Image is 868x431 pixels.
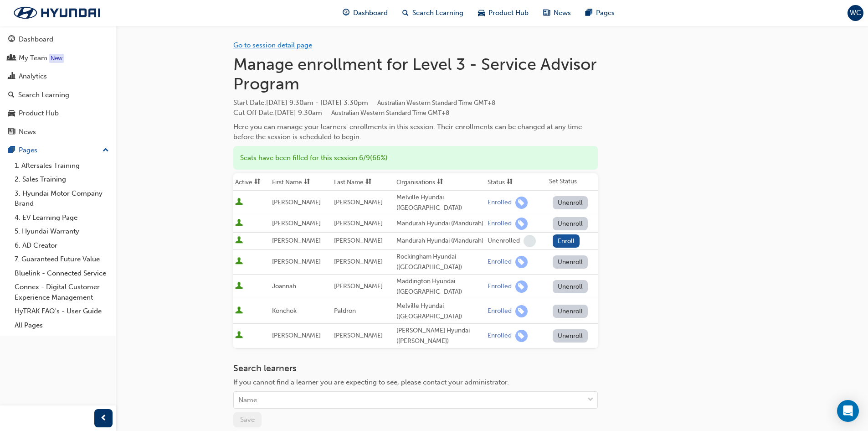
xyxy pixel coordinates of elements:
a: 6. AD Creator [11,239,113,253]
div: Rockingham Hyundai ([GEOGRAPHIC_DATA]) [396,252,484,272]
span: learningRecordVerb_ENROLL-icon [515,197,528,209]
th: Toggle SortBy [395,173,486,191]
span: Save [240,415,255,424]
a: 5. Hyundai Warranty [11,224,113,239]
span: Australian Western Standard Time GMT+8 [377,99,495,107]
span: sorting-icon [365,178,372,186]
span: User is active [235,331,243,340]
a: Dashboard [4,31,113,48]
div: Pages [19,145,37,156]
button: Unenroll [553,217,588,230]
div: Open Intercom Messenger [837,400,859,422]
div: Seats have been filled for this session : 6 / 9 ( 66% ) [233,146,598,170]
a: Search Learning [4,87,113,104]
span: Dashboard [353,8,388,18]
a: 3. Hyundai Motor Company Brand [11,187,113,211]
span: up-icon [103,145,109,156]
a: 1. Aftersales Training [11,159,113,173]
button: Save [233,412,262,427]
div: Search Learning [18,90,69,100]
a: News [4,124,113,140]
span: search-icon [402,7,409,19]
a: Analytics [4,68,113,85]
a: news-iconNews [536,4,578,22]
span: learningRecordVerb_NONE-icon [524,235,536,247]
div: Mandurah Hyundai (Mandurah) [396,236,484,246]
span: car-icon [8,109,15,118]
span: Joannah [272,282,296,290]
span: Pages [596,8,615,18]
span: [PERSON_NAME] [272,258,321,265]
a: Go to session detail page [233,41,312,49]
span: pages-icon [586,7,592,19]
div: Product Hub [19,108,59,119]
button: Unenroll [553,329,588,343]
span: [PERSON_NAME] [334,258,383,265]
span: chart-icon [8,73,15,81]
span: User is active [235,219,243,228]
span: prev-icon [100,413,107,424]
img: Trak [5,3,109,22]
span: learningRecordVerb_ENROLL-icon [515,330,528,342]
div: [PERSON_NAME] Hyundai ([PERSON_NAME]) [396,326,484,346]
th: Toggle SortBy [332,173,394,191]
span: Australian Western Standard Time GMT+8 [331,109,449,117]
a: Bluelink - Connected Service [11,266,113,280]
div: Enrolled [488,307,512,316]
div: Melville Hyundai ([GEOGRAPHIC_DATA]) [396,301,484,322]
a: search-iconSearch Learning [395,4,471,22]
div: News [19,127,36,137]
span: learningRecordVerb_ENROLL-icon [515,280,528,293]
h3: Search learners [233,363,598,374]
button: Unenroll [553,196,588,209]
button: WC [847,5,863,21]
button: Unenroll [553,305,588,318]
span: User is active [235,306,243,316]
span: User is active [235,257,243,266]
a: guage-iconDashboard [335,4,395,22]
span: pages-icon [8,146,15,155]
div: Enrolled [488,282,512,291]
span: [PERSON_NAME] [334,237,383,244]
span: learningRecordVerb_ENROLL-icon [515,256,528,268]
a: 7. Guaranteed Future Value [11,252,113,266]
span: User is active [235,198,243,207]
a: HyTRAK FAQ's - User Guide [11,304,113,318]
div: Name [238,395,257,405]
span: Cut Off Date : [DATE] 9:30am [233,109,449,117]
button: Pages [4,142,113,159]
span: Product Hub [488,8,529,18]
a: 2. Sales Training [11,172,113,187]
span: [PERSON_NAME] [272,237,321,244]
span: User is active [235,236,243,245]
span: sorting-icon [507,178,513,186]
th: Toggle SortBy [270,173,332,191]
span: News [554,8,571,18]
div: Mandurah Hyundai (Mandurah) [396,218,484,229]
div: Enrolled [488,198,512,207]
div: My Team [19,53,47,63]
a: My Team [4,50,113,67]
span: learningRecordVerb_ENROLL-icon [515,218,528,230]
span: [PERSON_NAME] [334,219,383,227]
span: Start Date : [233,98,598,108]
span: [PERSON_NAME] [334,198,383,206]
span: guage-icon [343,7,349,19]
div: Tooltip anchor [49,54,64,63]
span: [PERSON_NAME] [272,219,321,227]
span: guage-icon [8,36,15,44]
span: [PERSON_NAME] [334,332,383,339]
div: Enrolled [488,258,512,266]
span: learningRecordVerb_ENROLL-icon [515,305,528,317]
div: Here you can manage your learners' enrollments in this session. Their enrollments can be changed ... [233,122,598,142]
span: car-icon [478,7,485,19]
span: [PERSON_NAME] [334,282,383,290]
span: [PERSON_NAME] [272,332,321,339]
span: [DATE] 9:30am - [DATE] 3:30pm [266,99,495,107]
button: Enroll [553,234,580,248]
th: Toggle SortBy [233,173,270,191]
div: Melville Hyundai ([GEOGRAPHIC_DATA]) [396,192,484,213]
span: If you cannot find a learner you are expecting to see, please contact your administrator. [233,378,509,386]
button: Unenroll [553,280,588,293]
